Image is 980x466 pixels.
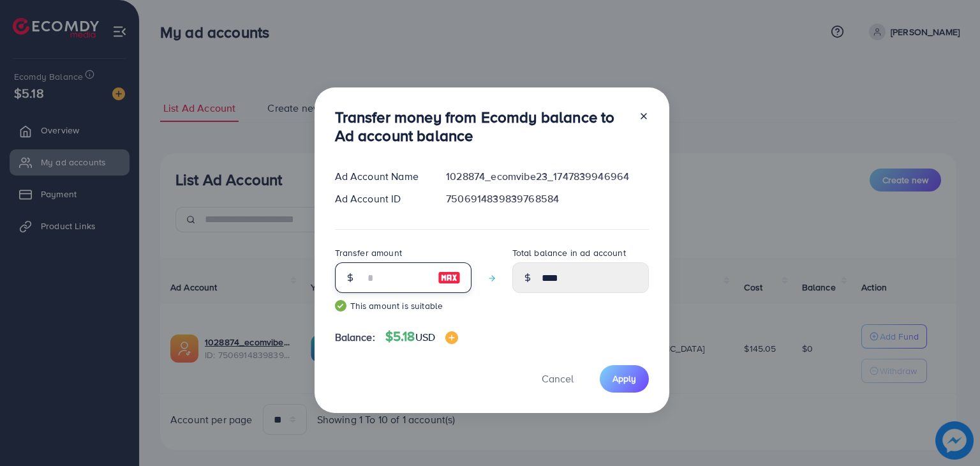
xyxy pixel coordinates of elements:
span: USD [415,330,435,344]
h3: Transfer money from Ecomdy balance to Ad account balance [335,108,628,145]
span: Cancel [542,372,574,386]
div: 1028874_ecomvibe23_1747839946964 [436,169,658,184]
img: image [438,270,461,285]
h4: $5.18 [385,329,458,345]
button: Cancel [526,365,590,393]
label: Transfer amount [335,246,402,259]
span: Balance: [335,330,375,345]
img: guide [335,300,346,312]
button: Apply [600,365,649,393]
span: Apply [612,372,636,385]
label: Total balance in ad account [512,246,626,259]
small: This amount is suitable [335,299,471,312]
img: image [445,331,458,344]
div: Ad Account ID [325,192,436,206]
div: 7506914839839768584 [436,192,658,206]
div: Ad Account Name [325,169,436,184]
